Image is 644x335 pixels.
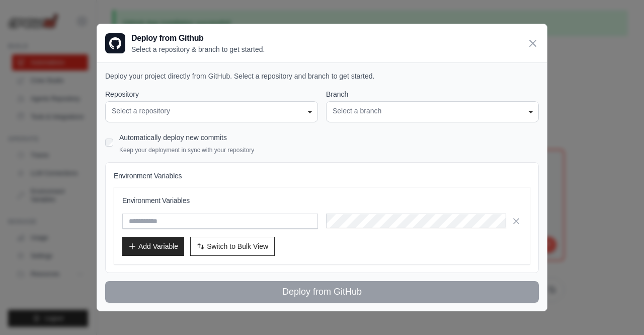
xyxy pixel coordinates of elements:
button: Switch to Bulk View [190,237,275,256]
h4: Environment Variables [114,171,530,181]
p: Select a repository & branch to get started. [131,44,265,54]
p: Keep your deployment in sync with your repository [119,146,254,154]
div: Select a repository [112,106,311,116]
label: Repository [105,89,318,99]
iframe: Chat Widget [594,287,644,335]
p: Deploy your project directly from GitHub. Select a repository and branch to get started. [105,71,539,81]
h3: Environment Variables [122,195,522,206]
label: Branch [326,89,539,99]
label: Automatically deploy new commits [119,133,227,142]
span: Switch to Bulk View [207,241,268,251]
button: Deploy from GitHub [105,281,539,303]
div: Select a branch [333,106,532,116]
h3: Deploy from Github [131,32,265,44]
button: Add Variable [122,237,184,256]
